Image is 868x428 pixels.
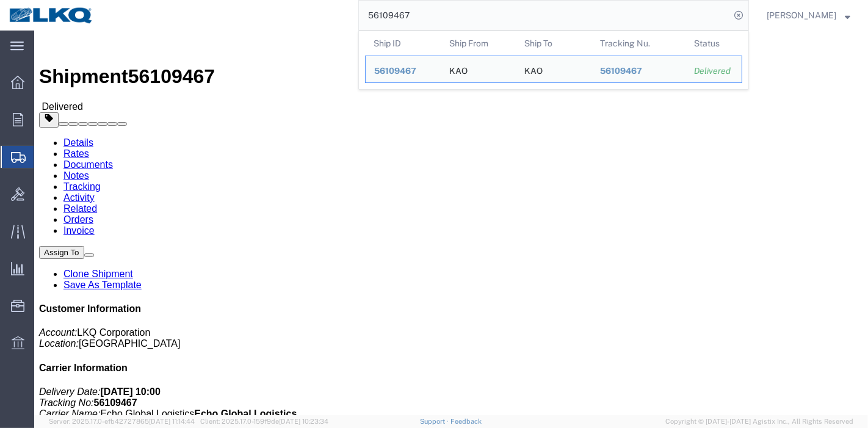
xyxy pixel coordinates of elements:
[200,418,328,425] span: Client: 2025.17.0-159f9de
[767,9,836,22] span: Praveen Nagaraj
[766,8,851,23] button: [PERSON_NAME]
[591,31,686,56] th: Tracking Nu.
[359,1,730,30] input: Search for shipment number, reference number
[420,418,450,425] a: Support
[365,31,441,56] th: Ship ID
[600,66,642,76] span: 56109467
[441,31,516,56] th: Ship From
[149,418,195,425] span: [DATE] 11:14:44
[365,31,748,89] table: Search Results
[665,416,853,427] span: Copyright © [DATE]-[DATE] Agistix Inc., All Rights Reserved
[49,418,195,425] span: Server: 2025.17.0-efb42727865
[374,66,416,76] span: 56109467
[450,418,482,425] a: Feedback
[374,65,432,78] div: 56109467
[600,65,678,78] div: 56109467
[685,31,742,56] th: Status
[279,418,328,425] span: [DATE] 10:23:34
[524,56,543,82] div: KAO
[449,56,468,82] div: KAO
[516,31,591,56] th: Ship To
[9,6,94,24] img: logo
[694,65,733,78] div: Delivered
[34,31,868,415] iframe: To enrich screen reader interactions, please activate Accessibility in Grammarly extension settings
